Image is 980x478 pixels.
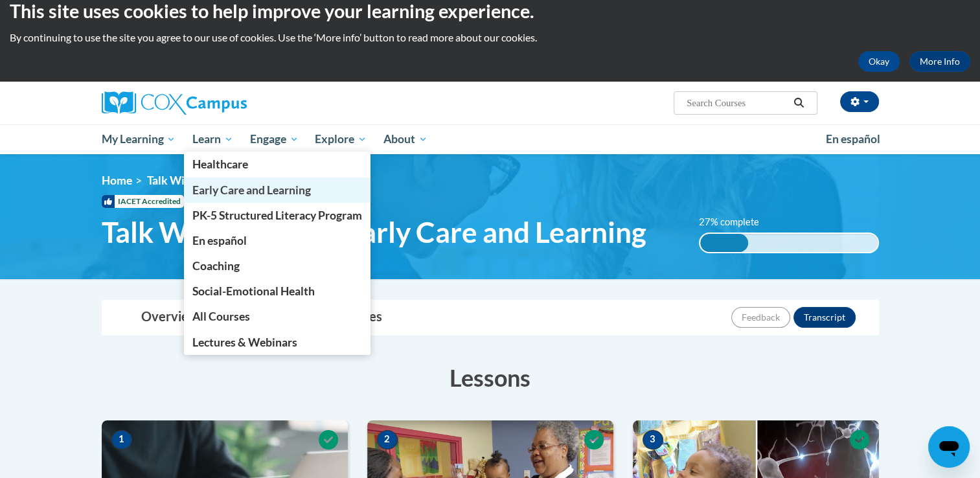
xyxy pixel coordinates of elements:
[184,279,370,304] a: Social-Emotional Health
[101,131,176,147] span: My Learning
[315,131,367,147] span: Explore
[685,95,789,111] input: Search Courses
[789,95,808,111] button: Search
[184,177,370,203] a: Early Care and Learning
[102,91,348,115] a: Cox Campus
[184,124,242,154] a: Learn
[192,310,250,323] span: All Courses
[928,426,970,468] iframe: Button to launch messaging window
[184,253,370,279] a: Coaching
[102,195,184,208] span: IACET Accredited
[93,124,185,154] a: My Learning
[242,124,307,154] a: Engage
[192,234,247,247] span: En español
[826,132,880,146] span: En español
[250,131,299,147] span: Engage
[700,234,748,252] div: 27% complete
[184,152,370,177] a: Healthcare
[184,304,370,329] a: All Courses
[102,174,132,187] a: Home
[383,131,427,147] span: About
[306,124,375,154] a: Explore
[817,126,889,153] a: En español
[858,51,900,72] button: Okay
[643,430,663,450] span: 3
[909,51,970,72] a: More Info
[192,336,297,349] span: Lectures & Webinars
[793,307,856,328] button: Transcript
[102,215,646,249] span: Talk With Me Baby Early Care and Learning
[699,215,773,229] label: 27% complete
[192,131,233,147] span: Learn
[375,124,436,154] a: About
[192,284,315,298] span: Social-Emotional Health
[184,330,370,355] a: Lectures & Webinars
[840,91,879,112] button: Account Settings
[128,301,212,335] a: Overview
[192,209,362,222] span: PK-5 Structured Literacy Program
[82,124,898,154] div: Main menu
[184,228,370,253] a: En español
[731,307,790,328] button: Feedback
[192,157,248,171] span: Healthcare
[192,259,240,273] span: Coaching
[102,361,879,394] h3: Lessons
[102,91,247,115] img: Cox Campus
[192,183,311,197] span: Early Care and Learning
[147,174,361,187] span: Talk With Me Baby Early Care and Learning
[10,30,970,45] p: By continuing to use the site you agree to our use of cookies. Use the ‘More info’ button to read...
[184,203,370,228] a: PK-5 Structured Literacy Program
[111,430,132,450] span: 1
[377,430,398,450] span: 2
